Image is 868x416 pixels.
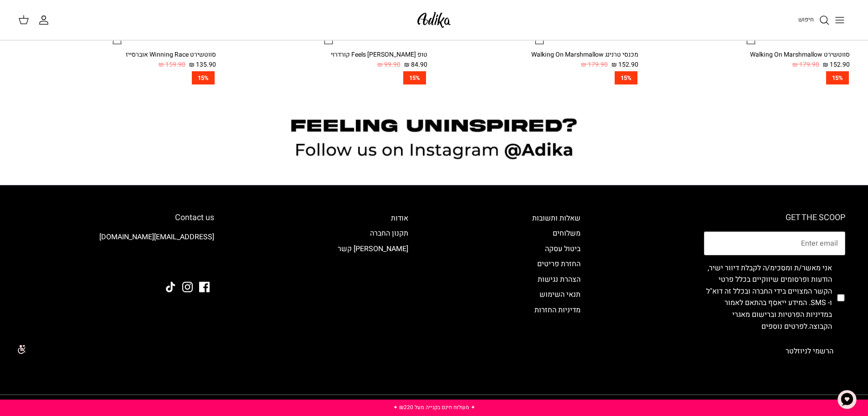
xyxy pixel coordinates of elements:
div: Secondary navigation [329,213,417,363]
div: סווטשירט Winning Race אוברסייז [18,50,216,60]
img: accessibility_icon02.svg [7,337,32,362]
span: 15% [192,71,215,84]
a: ביטול עסקה [545,243,580,254]
a: סווטשירט Winning Race אוברסייז 135.90 ₪ 159.90 ₪ [18,50,216,70]
a: אודות [391,213,408,224]
button: צ'אט [833,386,861,413]
img: Adika IL [189,257,214,269]
label: אני מאשר/ת ומסכימ/ה לקבלת דיוור ישיר, הודעות ופרסומים שיווקיים בכלל פרטי הקשר המצויים בידי החברה ... [704,263,832,333]
span: 179.90 ₪ [581,60,608,70]
div: סווטשירט Walking On Marshmallow [652,50,850,60]
a: החזרת פריטים [537,258,580,269]
a: 15% [18,71,216,84]
span: 152.90 ₪ [611,60,638,70]
a: תנאי השימוש [539,289,580,300]
span: חיפוש [798,15,814,24]
span: 135.90 ₪ [189,60,216,70]
img: Adika IL [415,9,453,31]
span: 15% [615,71,637,84]
span: 99.90 ₪ [377,60,401,70]
a: תקנון החברה [370,228,408,239]
a: Facebook [199,282,210,292]
a: סווטשירט Walking On Marshmallow 152.90 ₪ 179.90 ₪ [652,50,850,70]
span: 152.90 ₪ [823,60,850,70]
a: טופ [PERSON_NAME] Feels קורדרוי 84.90 ₪ 99.90 ₪ [230,50,427,70]
h6: Contact us [23,213,214,223]
input: Email [704,232,845,255]
a: הצהרת נגישות [538,274,580,285]
button: הרשמי לניוזלטר [774,340,845,363]
a: מדיניות החזרות [534,305,580,316]
div: טופ [PERSON_NAME] Feels קורדרוי [230,50,427,60]
div: Secondary navigation [523,213,590,363]
button: Toggle menu [830,10,850,30]
a: מכנסי טרנינג Walking On Marshmallow 152.90 ₪ 179.90 ₪ [441,50,639,70]
h6: GET THE SCOOP [704,213,845,223]
span: 179.90 ₪ [792,60,819,70]
a: משלוחים [553,228,580,239]
a: Instagram [182,282,193,292]
span: 15% [403,71,426,84]
a: החשבון שלי [38,15,53,26]
a: [PERSON_NAME] קשר [338,243,408,254]
a: [EMAIL_ADDRESS][DOMAIN_NAME] [99,232,214,242]
a: 15% [230,71,427,84]
span: 15% [826,71,849,84]
a: שאלות ותשובות [532,213,580,224]
span: 84.90 ₪ [404,60,427,70]
a: ✦ משלוח חינם בקנייה מעל ₪220 ✦ [393,403,475,411]
a: לפרטים נוספים [761,321,807,332]
a: 15% [652,71,850,84]
span: 159.90 ₪ [159,60,185,70]
div: מכנסי טרנינג Walking On Marshmallow [441,50,639,60]
a: חיפוש [798,15,830,26]
a: 15% [441,71,639,84]
a: Tiktok [165,282,176,292]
